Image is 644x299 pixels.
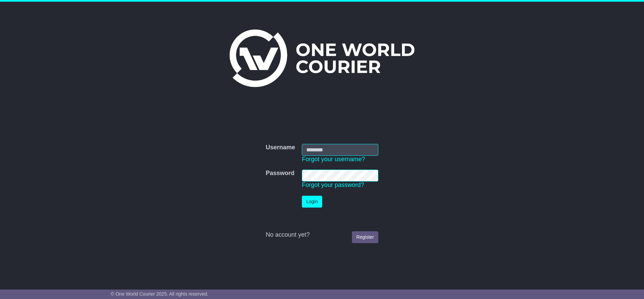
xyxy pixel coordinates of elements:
img: One World [230,29,414,87]
span: © One World Courier 2025. All rights reserved. [111,291,209,297]
a: Register [352,231,378,243]
label: Password [266,170,294,177]
label: Username [266,144,295,151]
a: Forgot your password? [302,181,364,188]
a: Forgot your username? [302,156,365,163]
button: Login [302,196,322,208]
div: No account yet? [266,231,378,239]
